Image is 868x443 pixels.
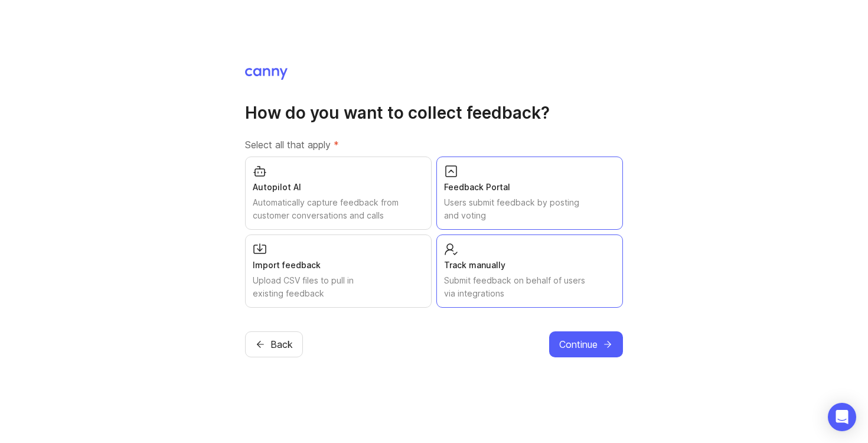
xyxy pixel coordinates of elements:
button: Import feedbackUpload CSV files to pull in existing feedback [245,234,432,308]
span: Continue [559,337,598,351]
h1: How do you want to collect feedback? [245,102,623,123]
div: Feedback Portal [444,181,615,194]
div: Automatically capture feedback from customer conversations and calls [253,196,424,222]
div: Import feedback [253,259,424,272]
div: Open Intercom Messenger [828,403,856,431]
div: Submit feedback on behalf of users via integrations [444,274,615,300]
label: Select all that apply [245,138,623,152]
span: Back [270,337,293,351]
div: Users submit feedback by posting and voting [444,196,615,222]
div: Upload CSV files to pull in existing feedback [253,274,424,300]
button: Track manuallySubmit feedback on behalf of users via integrations [436,234,623,308]
div: Autopilot AI [253,181,424,194]
img: Canny Home [245,68,288,80]
button: Back [245,331,303,357]
div: Track manually [444,259,615,272]
button: Autopilot AIAutomatically capture feedback from customer conversations and calls [245,157,432,230]
button: Feedback PortalUsers submit feedback by posting and voting [436,157,623,230]
button: Continue [549,331,623,357]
